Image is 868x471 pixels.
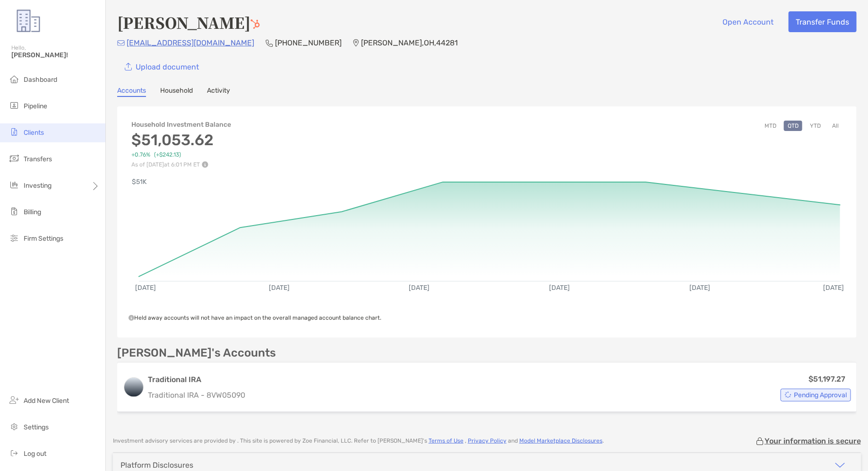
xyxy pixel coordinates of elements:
[9,73,20,85] img: dashboard icon
[765,436,861,445] p: Your information is secure
[9,447,20,459] img: logout icon
[269,284,290,291] text: [DATE]
[207,87,230,97] a: Activity
[24,450,46,458] span: Log out
[131,161,231,168] p: As of [DATE] at 6:01 PM ET
[125,63,132,71] img: button icon
[429,437,464,444] a: Terms of Use
[154,151,181,158] span: (+$242.13)
[24,182,52,190] span: Investing
[113,437,604,445] p: Investment advisory services are provided by . This site is powered by Zoe Financial, LLC. Refer ...
[24,208,41,216] span: Billing
[250,11,260,33] a: Go to Hubspot Deal
[131,121,231,129] h4: Household Investment Balance
[135,284,156,291] text: [DATE]
[9,126,20,138] img: clients icon
[24,102,47,110] span: Pipeline
[266,39,273,47] img: Phone Icon
[275,37,342,49] p: [PHONE_NUMBER]
[24,129,44,137] span: Clients
[129,314,381,321] span: Held away accounts will not have an impact on the overall managed account balance chart.
[117,56,206,77] a: Upload document
[148,389,245,401] p: Traditional IRA - 8VW05090
[761,121,780,131] button: MTD
[784,121,802,131] button: QTD
[11,4,45,38] img: Zoe Logo
[117,11,260,33] h4: [PERSON_NAME]
[468,437,507,444] a: Privacy Policy
[823,284,844,291] text: [DATE]
[409,284,430,291] text: [DATE]
[124,378,143,397] img: logo account
[794,392,847,398] span: Pending Approval
[117,347,276,359] p: [PERSON_NAME]'s Accounts
[808,373,845,385] p: $51,197.27
[9,179,20,191] img: investing icon
[9,153,20,164] img: transfers icon
[160,87,193,97] a: Household
[361,37,458,49] p: [PERSON_NAME] , OH , 44281
[131,151,150,158] span: +0.76%
[353,39,359,47] img: Location Icon
[120,461,193,470] div: Platform Disclosures
[127,37,254,49] p: [EMAIL_ADDRESS][DOMAIN_NAME]
[250,19,260,29] img: Hubspot Icon
[9,206,20,217] img: billing icon
[9,232,20,244] img: firm-settings icon
[828,121,842,131] button: All
[9,394,20,406] img: add_new_client icon
[549,284,570,291] text: [DATE]
[689,284,710,291] text: [DATE]
[785,392,791,398] img: Account Status icon
[9,421,20,432] img: settings icon
[11,51,100,59] span: [PERSON_NAME]!
[132,178,147,185] text: $51K
[148,374,245,385] h3: Traditional IRA
[24,155,52,163] span: Transfers
[806,121,825,131] button: YTD
[117,40,125,46] img: Email Icon
[789,11,857,32] button: Transfer Funds
[117,87,146,97] a: Accounts
[131,131,231,149] h3: $51,053.62
[519,437,602,444] a: Model Marketplace Disclosures
[834,460,846,471] img: icon arrow
[9,100,20,111] img: pipeline icon
[24,397,69,405] span: Add New Client
[24,76,57,84] span: Dashboard
[24,423,49,431] span: Settings
[202,161,208,168] img: Performance Info
[715,11,781,32] button: Open Account
[24,235,63,243] span: Firm Settings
